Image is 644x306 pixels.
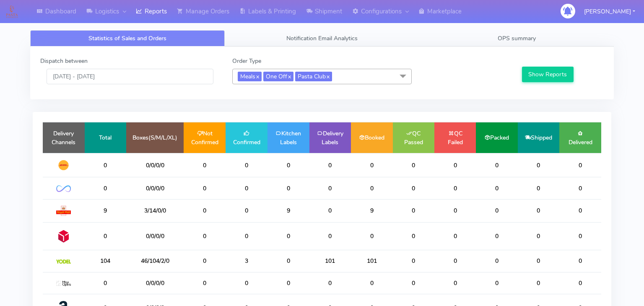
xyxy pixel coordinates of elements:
td: 0 [351,177,392,199]
img: Royal Mail [56,206,71,216]
td: 0 [559,199,601,222]
td: 0/0/0/0 [126,222,184,250]
td: 0 [393,272,434,294]
td: 0 [518,199,560,222]
td: 0/0/0/0 [126,153,184,177]
td: 101 [309,250,351,272]
td: 0 [184,153,226,177]
td: 0 [267,153,309,177]
td: Shipped [518,122,560,153]
button: Show Reports [522,67,574,82]
td: 0 [393,199,434,222]
td: 0 [476,272,517,294]
td: 0 [226,272,267,294]
td: 0 [434,222,476,250]
td: 0 [309,153,351,177]
td: 0 [518,250,560,272]
td: 0 [267,250,309,272]
td: Not Confirmed [184,122,226,153]
input: Pick the Daterange [47,69,213,84]
span: One Off [263,72,293,81]
ul: Tabs [30,30,614,47]
td: 0 [518,272,560,294]
td: Delivery Channels [43,122,85,153]
td: 0 [184,199,226,222]
td: 0 [393,153,434,177]
td: 0 [393,222,434,250]
span: Notification Email Analytics [286,34,358,42]
label: Dispatch between [40,57,88,65]
td: 0 [518,153,560,177]
td: 9 [267,199,309,222]
img: DHL [56,160,71,171]
td: 0 [559,153,601,177]
td: 0 [226,199,267,222]
td: 0 [476,199,517,222]
td: 0 [434,250,476,272]
label: Order Type [232,57,261,65]
td: Delivery Labels [309,122,351,153]
span: OPS summary [498,34,536,42]
td: 0 [309,222,351,250]
td: 0 [434,177,476,199]
td: 0 [184,222,226,250]
td: 0 [434,199,476,222]
td: 0 [476,153,517,177]
span: Statistics of Sales and Orders [88,34,166,42]
td: 0 [309,177,351,199]
td: 0/0/0/0 [126,177,184,199]
td: QC Failed [434,122,476,153]
td: 0 [559,177,601,199]
td: Confirmed [226,122,267,153]
td: 0 [393,250,434,272]
td: 0 [226,177,267,199]
td: 0 [226,153,267,177]
td: 3/14/0/0 [126,199,184,222]
td: 0 [518,222,560,250]
td: 0 [184,177,226,199]
td: 0/0/0/0 [126,272,184,294]
td: 9 [351,199,392,222]
td: 0 [434,153,476,177]
img: DPD [56,229,71,244]
span: Pasta Club [295,72,332,81]
td: 0 [85,272,126,294]
td: 0 [267,177,309,199]
td: 0 [518,177,560,199]
img: OnFleet [56,185,71,192]
td: Booked [351,122,392,153]
td: 0 [559,222,601,250]
td: 0 [476,222,517,250]
img: Yodel [56,259,71,264]
td: 101 [351,250,392,272]
td: 0 [85,177,126,199]
td: 0 [559,272,601,294]
td: 0 [351,153,392,177]
td: 0 [267,272,309,294]
td: 0 [351,272,392,294]
img: MaxOptra [56,281,71,287]
a: x [326,72,330,80]
td: 0 [434,272,476,294]
td: Boxes(S/M/L/XL) [126,122,184,153]
td: 0 [559,250,601,272]
td: 0 [184,250,226,272]
td: 0 [85,153,126,177]
td: Delivered [559,122,601,153]
td: 0 [351,222,392,250]
td: 3 [226,250,267,272]
td: Total [85,122,126,153]
button: [PERSON_NAME] [578,3,641,20]
td: 0 [226,222,267,250]
td: 0 [267,222,309,250]
td: 0 [184,272,226,294]
td: 0 [393,177,434,199]
td: 0 [309,199,351,222]
td: Kitchen Labels [267,122,309,153]
td: 46/104/2/0 [126,250,184,272]
td: 9 [85,199,126,222]
td: 0 [476,177,517,199]
td: Packed [476,122,517,153]
td: QC Passed [393,122,434,153]
a: x [287,72,291,80]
